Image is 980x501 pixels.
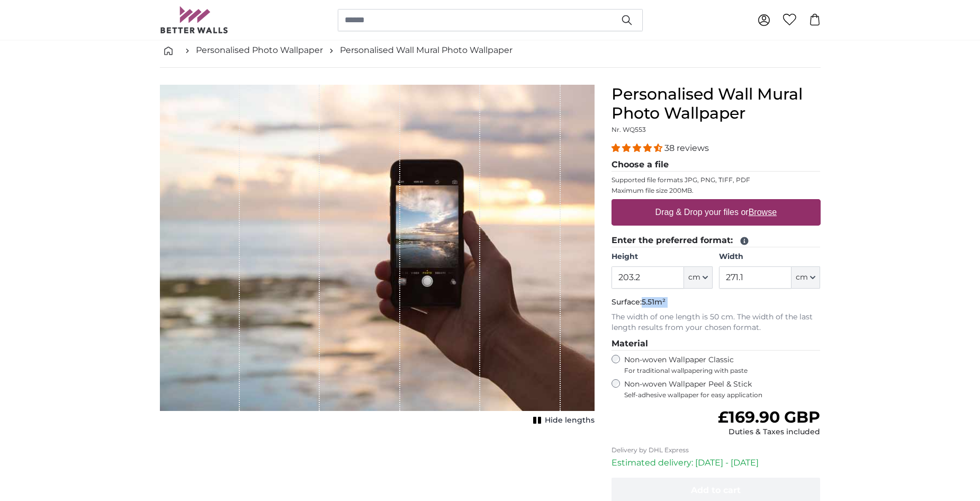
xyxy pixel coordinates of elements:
[612,234,821,247] legend: Enter the preferred format:
[612,126,646,133] span: Nr. WQ553
[160,85,595,428] div: 1 of 1
[624,366,821,375] span: For traditional wallpapering with paste
[642,297,666,307] span: 5.51m²
[624,379,821,399] label: Non-woven Wallpaper Peel & Stick
[612,158,821,172] legend: Choose a file
[719,252,820,262] label: Width
[612,457,821,469] p: Estimated delivery: [DATE] - [DATE]
[664,143,709,153] span: 38 reviews
[340,44,513,57] a: Personalised Wall Mural Photo Wallpaper
[796,272,808,283] span: cm
[612,143,664,153] span: 4.34 stars
[718,427,820,437] div: Duties & Taxes included
[792,266,820,289] button: cm
[612,446,821,454] p: Delivery by DHL Express
[612,297,821,308] p: Surface:
[545,415,595,426] span: Hide lengths
[612,312,821,333] p: The width of one length is 50 cm. The width of the last length results from your chosen format.
[612,186,821,195] p: Maximum file size 200MB.
[160,33,821,68] nav: breadcrumbs
[624,391,821,399] span: Self-adhesive wallpaper for easy application
[612,337,821,351] legend: Material
[688,272,700,283] span: cm
[749,208,777,217] u: Browse
[684,266,713,289] button: cm
[196,44,323,57] a: Personalised Photo Wallpaper
[612,85,821,123] h1: Personalised Wall Mural Photo Wallpaper
[651,202,780,223] label: Drag & Drop your files or
[624,355,821,375] label: Non-woven Wallpaper Classic
[718,407,820,427] span: £169.90 GBP
[530,413,595,428] button: Hide lengths
[691,485,741,495] span: Add to cart
[612,252,713,262] label: Height
[160,6,229,33] img: Betterwalls
[612,176,821,184] p: Supported file formats JPG, PNG, TIFF, PDF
